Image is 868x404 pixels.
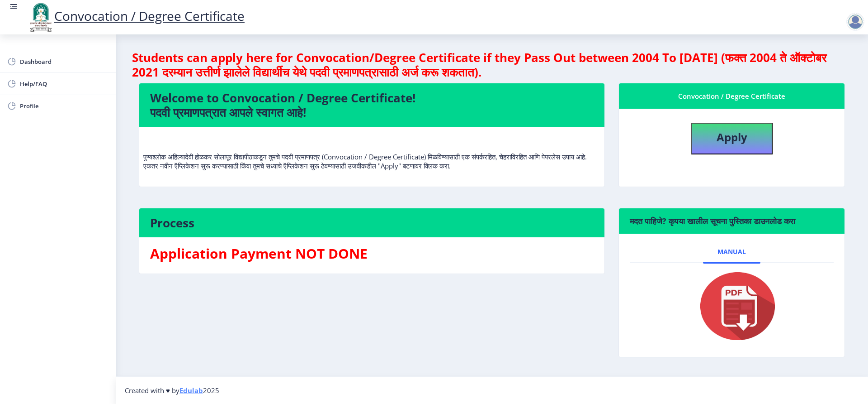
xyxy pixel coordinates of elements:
[20,101,108,111] span: Profile
[20,78,108,89] span: Help/FAQ
[125,386,219,395] span: Created with ♥ by 2025
[179,386,203,395] a: Edulab
[143,134,600,170] p: पुण्यश्लोक अहिल्यादेवी होळकर सोलापूर विद्यापीठाकडून तुमचे पदवी प्रमाणपत्र (Convocation / Degree C...
[150,245,594,263] h3: Application Payment NOT DONE
[691,123,773,154] button: Apply
[717,248,746,255] span: Manual
[703,241,760,263] a: Manual
[687,270,777,342] img: pdf.png
[132,50,852,79] h4: Students can apply here for Convocation/Degree Certificate if they Pass Out between 2004 To [DATE...
[717,130,747,144] b: Apply
[630,91,834,101] div: Convocation / Degree Certificate
[27,2,54,33] img: logo
[20,56,108,67] span: Dashboard
[150,91,594,120] h4: Welcome to Convocation / Degree Certificate! पदवी प्रमाणपत्रात आपले स्वागत आहे!
[630,216,834,226] h6: मदत पाहिजे? कृपया खालील सूचना पुस्तिका डाउनलोड करा
[150,216,594,230] h4: Process
[27,7,245,24] a: Convocation / Degree Certificate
